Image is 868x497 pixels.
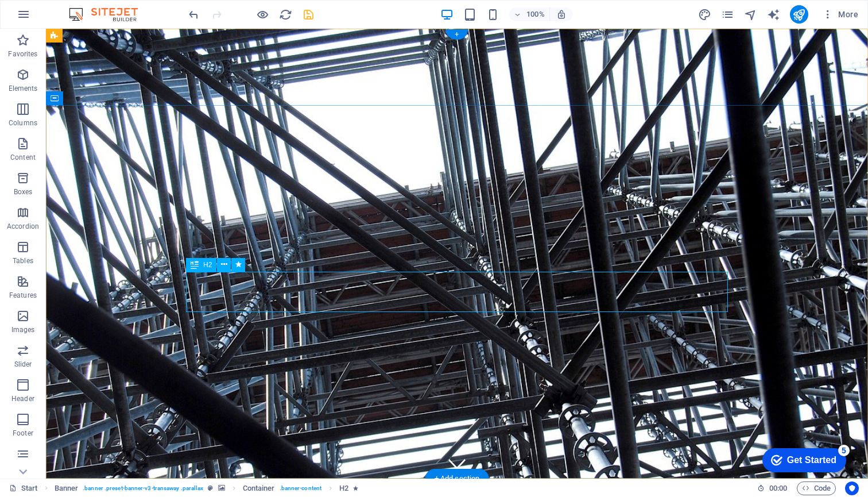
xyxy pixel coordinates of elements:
i: This element contains a background [218,485,225,491]
nav: breadcrumb [55,481,359,495]
div: 5 [85,2,96,14]
h6: Session time [757,481,788,495]
button: undo [187,7,200,21]
p: Boxes [14,187,33,197]
button: navigator [744,7,758,21]
span: . banner .preset-banner-v3-transaway .parallax [83,481,203,495]
i: Element contains an animation [353,485,358,491]
div: + Add section [425,469,489,488]
p: Footer [13,429,33,438]
span: More [822,9,858,20]
p: Forms [13,463,33,472]
button: reload [278,7,292,21]
i: Reload page [279,8,292,21]
i: Undo: Change image (Ctrl+Z) [187,8,200,21]
p: Tables [13,256,33,265]
p: Content [10,153,36,162]
span: 00 00 [769,481,787,495]
i: Design (Ctrl+Alt+Y) [698,8,711,21]
button: Usercentrics [845,481,859,495]
p: Elements [9,84,38,93]
button: Click here to leave preview mode and continue editing [255,7,269,21]
i: This element is a customizable preset [208,485,213,491]
p: Columns [9,118,37,128]
p: Images [11,325,35,334]
button: publish [790,5,808,24]
i: On resize automatically adjust zoom level to fit chosen device. [556,9,567,20]
p: Accordion [7,222,39,231]
span: Click to select. Double-click to edit [55,481,79,495]
span: . banner-content [280,481,321,495]
p: Slider [14,360,32,369]
p: Features [9,291,37,300]
p: Favorites [8,49,37,59]
button: Code [797,481,836,495]
h6: 100% [526,7,545,21]
i: Save (Ctrl+S) [302,8,315,21]
p: Header [11,394,34,403]
div: Get Started [34,13,83,23]
button: save [301,7,315,21]
span: Click to select. Double-click to edit [243,481,275,495]
button: pages [721,7,735,21]
button: design [698,7,712,21]
button: text_generator [767,7,781,21]
div: + [445,29,468,40]
span: H2 [203,261,212,268]
span: : [777,484,779,492]
img: Editor Logo [66,7,152,21]
span: Code [802,481,831,495]
button: 100% [509,7,550,21]
span: Click to select. Double-click to edit [339,481,348,495]
div: Get Started 5 items remaining, 0% complete [9,6,93,30]
button: More [817,5,863,24]
a: Click to cancel selection. Double-click to open Pages [9,481,38,495]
